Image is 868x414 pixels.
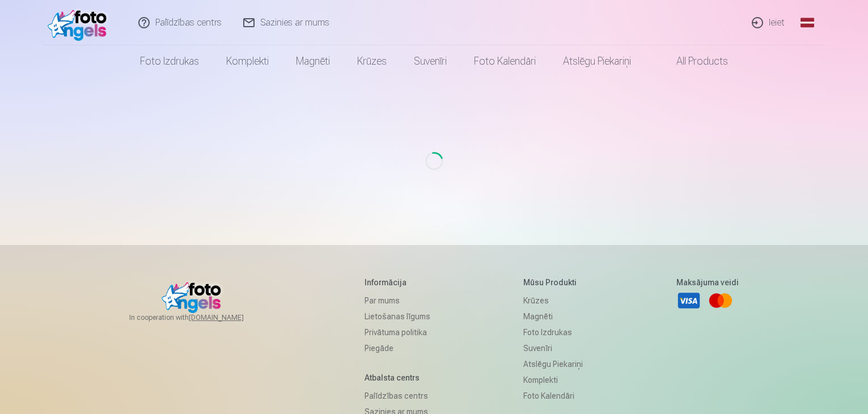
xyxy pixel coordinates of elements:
a: Foto izdrukas [126,45,213,77]
a: Piegāde [365,340,430,356]
a: Suvenīri [523,340,583,356]
a: Suvenīri [400,45,460,77]
a: Foto izdrukas [523,324,583,340]
a: Komplekti [213,45,282,77]
a: Magnēti [282,45,344,77]
a: Privātuma politika [365,324,430,340]
a: Komplekti [523,372,583,388]
a: Krūzes [344,45,400,77]
a: Par mums [365,293,430,309]
a: Atslēgu piekariņi [523,356,583,372]
a: Atslēgu piekariņi [549,45,645,77]
a: Visa [676,288,701,313]
a: Mastercard [708,288,733,313]
h5: Informācija [365,277,430,288]
span: In cooperation with [129,313,271,322]
a: Foto kalendāri [523,388,583,404]
img: /fa1 [48,5,113,41]
h5: Maksājuma veidi [676,277,739,288]
h5: Atbalsta centrs [365,372,430,383]
a: Magnēti [523,309,583,324]
a: Palīdzības centrs [365,388,430,404]
a: All products [645,45,742,77]
a: Krūzes [523,293,583,309]
a: [DOMAIN_NAME] [189,313,271,322]
h5: Mūsu produkti [523,277,583,288]
a: Foto kalendāri [460,45,549,77]
a: Lietošanas līgums [365,309,430,324]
